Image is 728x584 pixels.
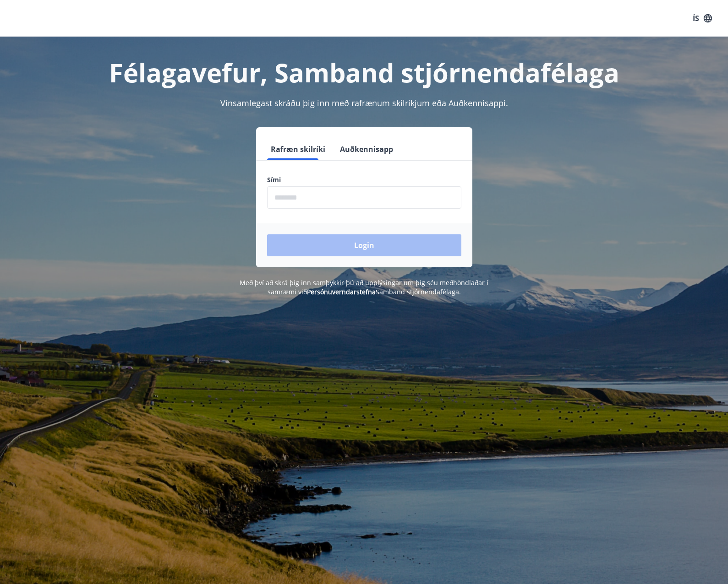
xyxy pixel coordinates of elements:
[45,55,683,90] h1: Félagavefur, Samband stjórnendafélaga
[240,278,488,296] span: Með því að skrá þig inn samþykkir þú að upplýsingar um þig séu meðhöndlaðar í samræmi við Samband...
[267,138,329,160] button: Rafræn skilríki
[307,287,376,296] a: Persónuverndarstefna
[336,138,397,160] button: Auðkennisapp
[267,175,461,184] label: Sími
[688,10,717,27] button: ÍS
[220,97,508,108] span: Vinsamlegast skráðu þig inn með rafrænum skilríkjum eða Auðkennisappi.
